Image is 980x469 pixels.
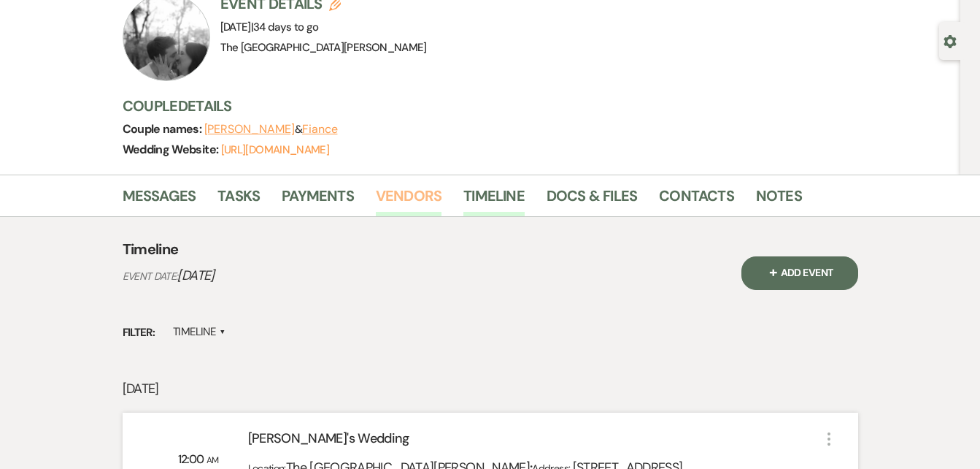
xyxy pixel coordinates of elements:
span: Event Date: [123,270,178,283]
span: Wedding Website: [123,142,221,157]
button: Plus SignAdd Event [741,256,858,290]
a: Vendors [376,184,441,216]
h3: Couple Details [123,96,940,116]
a: Docs & Files [547,184,637,216]
span: [DATE] [177,267,214,284]
span: Filter: [123,324,155,341]
h4: Timeline [123,239,179,259]
span: AM [207,454,219,466]
a: Contacts [659,184,734,216]
span: Couple names: [123,121,204,137]
span: [DATE] [220,20,319,34]
span: ▲ [220,327,225,338]
a: Payments [282,184,354,216]
span: & [204,122,338,137]
button: Fiance [302,123,338,135]
button: [PERSON_NAME] [204,123,295,135]
a: Notes [756,184,802,216]
a: [URL][DOMAIN_NAME] [221,142,329,157]
a: Timeline [463,184,525,216]
div: [PERSON_NAME]'s Wedding [248,429,820,454]
span: Plus Sign [766,264,781,279]
span: The [GEOGRAPHIC_DATA][PERSON_NAME] [220,40,427,55]
span: 12:00 [178,451,207,467]
a: Tasks [217,184,260,216]
span: 34 days to go [253,20,319,34]
button: Open lead details [944,34,957,47]
p: [DATE] [123,378,858,400]
span: | [251,20,319,34]
a: Messages [123,184,196,216]
label: Timeline [173,322,226,342]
